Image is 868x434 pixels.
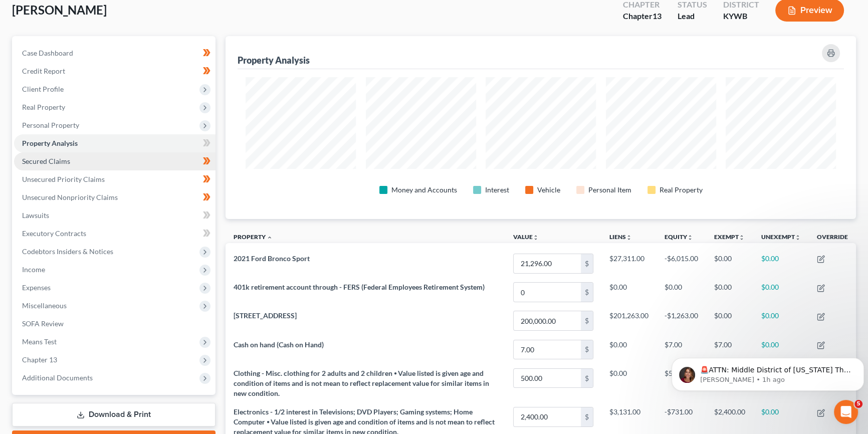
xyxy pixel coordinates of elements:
[834,400,858,424] iframe: Intercom live chat
[601,364,657,402] td: $0.00
[537,185,560,195] div: Vehicle
[753,278,809,306] td: $0.00
[657,335,706,364] td: $7.00
[22,247,113,256] span: Codebtors Insiders & Notices
[753,307,809,335] td: $0.00
[761,233,801,241] a: Unexemptunfold_more
[706,249,753,278] td: $0.00
[601,335,657,364] td: $0.00
[14,44,215,62] a: Case Dashboard
[657,364,706,402] td: $500.00
[588,185,631,195] div: Personal Item
[391,185,457,195] div: Money and Accounts
[234,283,485,291] span: 401k retirement account through - FERS (Federal Employees Retirement System)
[22,157,70,165] span: Secured Claims
[581,369,593,388] div: $
[14,188,215,206] a: Unsecured Nonpriority Claims
[14,225,215,243] a: Executory Contracts
[14,315,215,333] a: SOFA Review
[753,249,809,278] td: $0.00
[22,67,65,75] span: Credit Report
[687,235,693,241] i: unfold_more
[12,3,107,17] span: [PERSON_NAME]
[513,233,539,241] a: Valueunfold_more
[22,229,86,238] span: Executory Contracts
[660,185,703,195] div: Real Property
[665,233,693,241] a: Equityunfold_more
[601,249,657,278] td: $27,311.00
[723,11,759,22] div: KYWB
[609,233,632,241] a: Liensunfold_more
[238,54,310,66] div: Property Analysis
[22,283,51,292] span: Expenses
[678,11,707,22] div: Lead
[514,369,581,388] input: 0.00
[234,233,273,241] a: Property expand_less
[533,235,539,241] i: unfold_more
[657,278,706,306] td: $0.00
[657,307,706,335] td: -$1,263.00
[485,185,509,195] div: Interest
[22,139,78,147] span: Property Analysis
[581,340,593,359] div: $
[22,355,57,364] span: Chapter 13
[234,340,324,349] span: Cash on hand (Cash on Hand)
[22,85,64,93] span: Client Profile
[706,335,753,364] td: $7.00
[706,278,753,306] td: $0.00
[601,307,657,335] td: $201,263.00
[22,337,57,346] span: Means Test
[22,49,73,57] span: Case Dashboard
[14,170,215,188] a: Unsecured Priority Claims
[234,369,489,397] span: Clothing - Misc. clothing for 2 adults and 2 children ⦁ Value listed is given age and condition o...
[22,211,49,220] span: Lawsuits
[581,254,593,273] div: $
[22,319,64,328] span: SOFA Review
[12,403,215,426] a: Download & Print
[581,283,593,302] div: $
[623,11,662,22] div: Chapter
[514,283,581,302] input: 0.00
[739,235,745,241] i: unfold_more
[14,206,215,225] a: Lawsuits
[795,235,801,241] i: unfold_more
[14,134,215,152] a: Property Analysis
[626,235,632,241] i: unfold_more
[234,254,310,263] span: 2021 Ford Bronco Sport
[22,301,67,310] span: Miscellaneous
[234,311,297,320] span: [STREET_ADDRESS]
[601,278,657,306] td: $0.00
[14,152,215,170] a: Secured Claims
[668,337,868,407] iframe: Intercom notifications message
[22,103,65,111] span: Real Property
[653,11,662,21] span: 13
[22,373,93,382] span: Additional Documents
[514,407,581,426] input: 0.00
[514,340,581,359] input: 0.00
[714,233,745,241] a: Exemptunfold_more
[22,193,118,201] span: Unsecured Nonpriority Claims
[706,307,753,335] td: $0.00
[22,265,45,274] span: Income
[581,311,593,330] div: $
[267,235,273,241] i: expand_less
[854,400,862,408] span: 5
[514,254,581,273] input: 0.00
[22,121,79,129] span: Personal Property
[514,311,581,330] input: 0.00
[809,227,856,250] th: Override
[657,249,706,278] td: -$6,015.00
[753,335,809,364] td: $0.00
[22,175,105,183] span: Unsecured Priority Claims
[581,407,593,426] div: $
[14,62,215,80] a: Credit Report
